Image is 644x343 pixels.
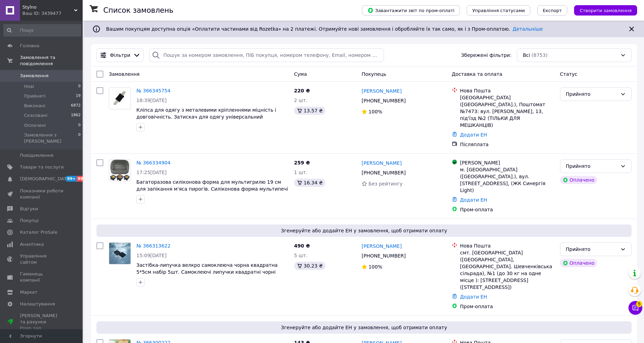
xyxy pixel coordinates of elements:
a: [PERSON_NAME] [362,243,402,250]
span: Замовлення [20,73,49,79]
div: Прийнято [566,90,617,98]
input: Пошук за номером замовлення, ПІБ покупця, номером телефону, Email, номером накладної [149,48,384,62]
a: Багаторазова силіконова форма для мультигрилю 19 см для запікання м'яса пирогів. Силіконова форма... [136,179,288,192]
div: [PHONE_NUMBER] [360,96,407,105]
button: Створити замовлення [574,5,637,16]
div: 30.23 ₴ [294,262,325,270]
span: 2 шт. [294,98,308,103]
div: [GEOGRAPHIC_DATA] ([GEOGRAPHIC_DATA].), Поштомат №7473: вул. [PERSON_NAME], 13, під'їзд №2 (ТІЛЬК... [460,94,554,129]
img: Фото товару [109,243,131,264]
span: Скасовані [24,112,48,119]
span: Показники роботи компанії [20,188,64,200]
div: 13.57 ₴ [294,107,325,115]
div: Пром-оплата [460,206,554,213]
span: 100% [368,264,382,270]
div: Прийнято [566,162,617,170]
span: Повідомлення [20,152,53,159]
button: Чат з покупцем5 [629,301,642,315]
span: Замовлення з [PERSON_NAME] [24,132,78,144]
a: Кліпса для одягу з металевими кріпленнями міцність і довговічність. Затискач для одягу універсальний [136,107,276,120]
a: Додати ЕН [460,132,487,138]
img: Фото товару [110,160,130,181]
span: Замовлення [109,71,139,77]
span: 17:25[DATE] [136,170,167,175]
span: Головна [20,43,39,49]
div: Післяплата [460,141,554,148]
span: Нові [24,83,34,90]
span: Прийняті [24,93,45,99]
a: № 366334904 [136,160,170,165]
div: 16.34 ₴ [294,179,325,187]
span: Оплачені [24,122,46,129]
span: Товари та послуги [20,164,64,170]
span: Застібка-липучка велкро самоклеюча чорна квадратна 5*5см набір 5шт. Самоклеючі липучки квадратні ... [136,262,278,275]
span: 99+ [77,176,88,182]
span: 18:39[DATE] [136,98,167,103]
input: Пошук [3,24,81,37]
span: 220 ₴ [294,88,310,93]
span: 5 шт. [294,253,308,258]
a: № 366313622 [136,243,170,249]
div: [PHONE_NUMBER] [360,251,407,261]
button: Завантажити звіт по пром-оплаті [362,5,460,16]
span: Cума [294,71,307,77]
span: Покупець [362,71,386,77]
span: Налаштування [20,301,55,307]
a: № 366345754 [136,88,170,93]
div: Пром-оплата [460,303,554,310]
span: Згенеруйте або додайте ЕН у замовлення, щоб отримати оплату [99,324,629,331]
a: [PERSON_NAME] [362,88,402,94]
span: 100% [368,109,382,114]
span: 0 [78,132,81,144]
button: Управління статусами [467,5,530,16]
span: Збережені фільтри: [461,52,511,59]
span: 0 [78,83,81,90]
div: [PERSON_NAME] [460,159,554,166]
span: Замовлення та повідомлення [20,54,83,67]
a: [PERSON_NAME] [362,160,402,167]
span: 6872 [71,103,81,109]
span: Виконані [24,103,45,109]
span: Без рейтингу [368,181,403,186]
button: Експорт [537,5,568,16]
span: Stylno [22,4,74,10]
div: [PHONE_NUMBER] [360,168,407,178]
span: Всі [523,52,530,59]
a: Створити замовлення [567,7,637,13]
div: Прийнято [566,245,617,253]
span: [DEMOGRAPHIC_DATA] [20,176,71,182]
span: Фільтри [110,52,130,59]
span: 259 ₴ [294,160,310,165]
span: Каталог ProSale [20,229,57,235]
span: 5 [636,301,642,307]
span: 1862 [71,112,81,119]
div: Prom топ [20,325,64,331]
span: Експорт [543,8,562,13]
span: Статус [560,71,578,77]
span: Аналітика [20,241,44,248]
a: Фото товару [109,159,131,181]
span: Маркет [20,289,38,295]
span: Відгуки [20,206,38,212]
div: смт. [GEOGRAPHIC_DATA] ([GEOGRAPHIC_DATA], [GEOGRAPHIC_DATA]. Шевченківська сільрада), №1 (до 30 ... [460,249,554,291]
div: Нова Пошта [460,242,554,249]
span: Гаманець компанії [20,271,64,283]
span: Доставка та оплата [452,71,502,77]
span: Управління статусами [472,8,525,13]
a: Додати ЕН [460,294,487,300]
div: Нова Пошта [460,87,554,94]
h1: Список замовлень [103,6,173,14]
span: 15:09[DATE] [136,253,167,258]
div: Ваш ID: 3439477 [22,10,83,17]
span: 0 [78,122,81,129]
span: [PERSON_NAME] та рахунки [20,313,64,332]
span: Управління сайтом [20,253,64,265]
div: Оплачено [560,176,597,184]
a: Детальніше [513,26,543,32]
span: 19 [76,93,81,99]
span: 99+ [65,176,77,182]
span: Вашим покупцям доступна опція «Оплатити частинами від Rozetka» на 2 платежі. Отримуйте нові замов... [106,26,543,32]
span: 490 ₴ [294,243,310,249]
span: Створити замовлення [580,8,632,13]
